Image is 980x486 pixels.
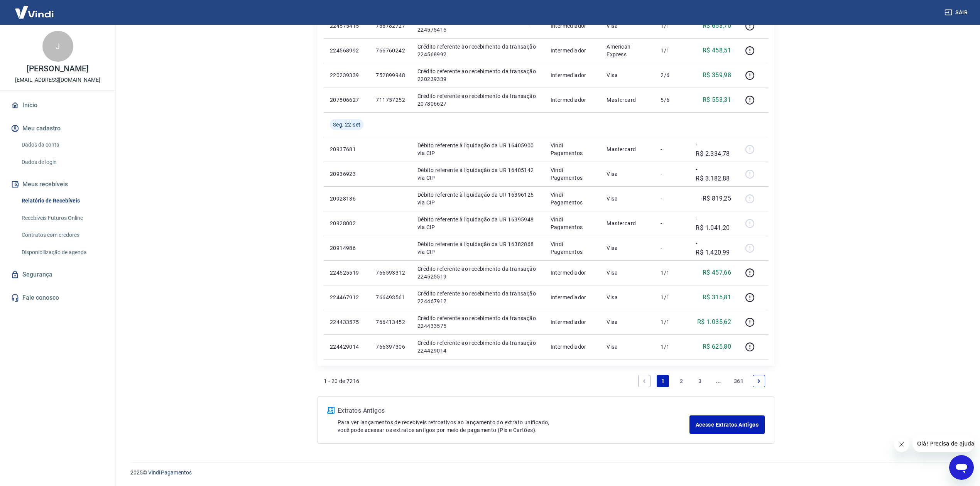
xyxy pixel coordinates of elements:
p: Intermediador [551,22,595,30]
button: Meus recebíveis [9,176,106,193]
iframe: Mensagem da empresa [912,435,974,452]
p: Vindi Pagamentos [551,240,595,256]
p: Visa [607,318,648,326]
p: 1/1 [661,318,683,326]
p: - [661,145,683,153]
p: 224525519 [330,269,363,277]
iframe: Fechar mensagem [894,437,909,452]
p: 2/6 [661,71,683,79]
p: 766760242 [376,47,405,54]
p: Crédito referente ao recebimento da transação 224525519 [417,265,538,280]
p: 2025 © [130,469,961,477]
p: - [661,219,683,227]
p: - [661,195,683,202]
p: R$ 457,66 [703,268,732,277]
a: Relatório de Recebíveis [19,193,106,209]
p: 766397306 [376,343,405,351]
a: Dados da conta [19,137,106,153]
p: 20914986 [330,244,363,252]
p: Visa [607,22,648,30]
p: 766782727 [376,22,405,30]
button: Meu cadastro [9,120,106,137]
p: 766413452 [376,318,405,326]
a: Page 2 [675,375,688,387]
p: Vindi Pagamentos [551,166,595,182]
p: Crédito referente ao recebimento da transação 224568992 [417,43,538,58]
p: 752899948 [376,71,405,79]
p: -R$ 3.182,88 [696,165,731,183]
p: American Express [607,43,648,58]
p: R$ 1.035,62 [697,317,731,327]
p: 224467912 [330,294,363,301]
p: Visa [607,294,648,301]
p: Débito referente à liquidação da UR 16395948 via CIP [417,216,538,231]
p: 5/6 [661,96,683,104]
p: Crédito referente ao recebimento da transação 224467912 [417,290,538,305]
a: Vindi Pagamentos [148,469,192,476]
p: [EMAIL_ADDRESS][DOMAIN_NAME] [15,76,100,84]
img: Vindi [9,0,59,24]
p: 1 - 20 de 7216 [324,377,360,385]
p: R$ 315,81 [703,293,732,302]
p: Vindi Pagamentos [551,191,595,206]
p: -R$ 819,25 [701,194,731,203]
p: Mastercard [607,96,648,104]
p: 766493561 [376,294,405,301]
a: Fale conosco [9,289,106,306]
p: R$ 553,31 [703,95,732,105]
iframe: Botão para abrir a janela de mensagens [949,455,974,480]
p: Crédito referente ao recebimento da transação 220239339 [417,67,538,83]
p: Intermediador [551,318,595,326]
p: -R$ 2.334,78 [696,140,731,159]
p: R$ 625,80 [703,342,732,351]
a: Page 1 is your current page [657,375,669,387]
a: Acesse Extratos Antigos [689,415,765,434]
p: Intermediador [551,343,595,351]
p: 1/1 [661,22,683,30]
p: Visa [607,244,648,252]
a: Next page [753,375,765,387]
p: 20928002 [330,219,363,227]
p: 224568992 [330,47,363,54]
p: Débito referente à liquidação da UR 16405900 via CIP [417,142,538,157]
p: Mastercard [607,219,648,227]
p: -R$ 1.420,99 [696,239,731,257]
p: R$ 653,70 [703,21,732,30]
a: Previous page [638,375,651,387]
p: Débito referente à liquidação da UR 16396125 via CIP [417,191,538,206]
a: Disponibilização de agenda [19,245,106,260]
p: 20936923 [330,170,363,178]
a: Page 361 [731,375,747,387]
a: Contratos com credores [19,227,106,243]
a: Segurança [9,266,106,283]
p: Crédito referente ao recebimento da transação 224575415 [417,18,538,34]
a: Page 3 [694,375,706,387]
div: J [42,31,73,62]
p: Crédito referente ao recebimento da transação 224429014 [417,339,538,354]
p: 1/1 [661,47,683,54]
p: [PERSON_NAME] [27,65,88,73]
p: 1/1 [661,269,683,277]
p: - [661,170,683,178]
p: Crédito referente ao recebimento da transação 207806627 [417,92,538,108]
p: Intermediador [551,294,595,301]
p: 711757252 [376,96,405,104]
p: Intermediador [551,71,595,79]
a: Dados de login [19,154,106,170]
p: Intermediador [551,269,595,277]
p: Débito referente à liquidação da UR 16382868 via CIP [417,240,538,256]
p: -R$ 1.041,20 [696,214,731,233]
p: 224429014 [330,343,363,351]
p: 224433575 [330,318,363,326]
p: Visa [607,195,648,202]
p: 220239339 [330,71,363,79]
span: Seg, 22 set [333,121,360,128]
a: Jump forward [712,375,725,387]
p: Débito referente à liquidação da UR 16405142 via CIP [417,166,538,182]
p: - [661,244,683,252]
p: 1/1 [661,294,683,301]
img: ícone [327,407,335,414]
a: Início [9,97,106,114]
ul: Pagination [635,372,768,390]
p: Vindi Pagamentos [551,216,595,231]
